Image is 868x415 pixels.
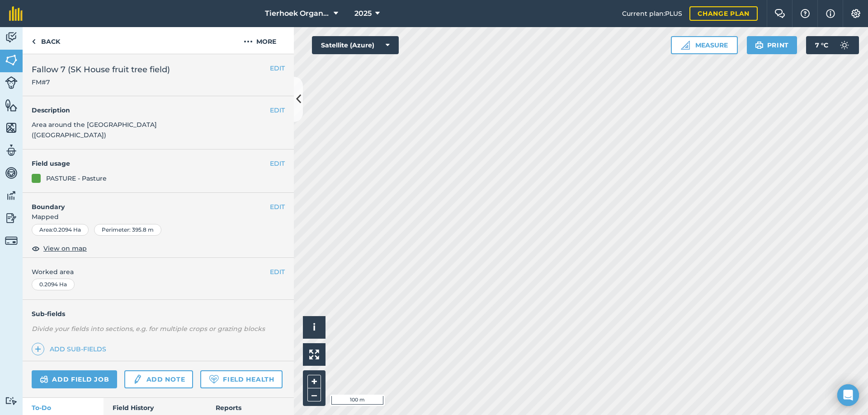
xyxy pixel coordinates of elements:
h4: Boundary [23,193,270,212]
div: Open Intercom Messenger [837,384,859,406]
img: svg+xml;base64,PHN2ZyB4bWxucz0iaHR0cDovL3d3dy53My5vcmcvMjAwMC9zdmciIHdpZHRoPSIyMCIgaGVpZ2h0PSIyNC... [244,36,253,47]
img: svg+xml;base64,PHN2ZyB4bWxucz0iaHR0cDovL3d3dy53My5vcmcvMjAwMC9zdmciIHdpZHRoPSI1NiIgaGVpZ2h0PSI2MC... [5,98,18,112]
div: Area : 0.2094 Ha [32,224,89,236]
img: svg+xml;base64,PD94bWwgdmVyc2lvbj0iMS4wIiBlbmNvZGluZz0idXRmLTgiPz4KPCEtLSBHZW5lcmF0b3I6IEFkb2JlIE... [5,144,18,157]
img: svg+xml;base64,PD94bWwgdmVyc2lvbj0iMS4wIiBlbmNvZGluZz0idXRmLTgiPz4KPCEtLSBHZW5lcmF0b3I6IEFkb2JlIE... [5,166,18,180]
button: View on map [32,243,87,254]
span: Worked area [32,267,285,277]
img: svg+xml;base64,PHN2ZyB4bWxucz0iaHR0cDovL3d3dy53My5vcmcvMjAwMC9zdmciIHdpZHRoPSIxNyIgaGVpZ2h0PSIxNy... [826,8,835,19]
span: View on map [43,243,87,253]
button: 7 °C [806,36,859,54]
span: i [313,322,316,333]
span: Fallow 7 (SK House fruit tree field) [32,63,170,76]
a: Change plan [689,6,758,21]
a: Back [23,27,69,54]
button: More [226,27,294,54]
img: svg+xml;base64,PHN2ZyB4bWxucz0iaHR0cDovL3d3dy53My5vcmcvMjAwMC9zdmciIHdpZHRoPSI1NiIgaGVpZ2h0PSI2MC... [5,53,18,67]
img: svg+xml;base64,PD94bWwgdmVyc2lvbj0iMS4wIiBlbmNvZGluZz0idXRmLTgiPz4KPCEtLSBHZW5lcmF0b3I6IEFkb2JlIE... [5,189,18,202]
a: Add note [124,370,193,388]
h4: Description [32,105,285,115]
span: Area around the [GEOGRAPHIC_DATA] ([GEOGRAPHIC_DATA]) [32,121,157,139]
span: Current plan : PLUS [622,9,682,19]
div: Perimeter : 395.8 m [94,224,161,236]
img: Two speech bubbles overlapping with the left bubble in the forefront [774,9,785,18]
button: EDIT [270,159,285,168]
button: – [307,388,321,401]
img: svg+xml;base64,PHN2ZyB4bWxucz0iaHR0cDovL3d3dy53My5vcmcvMjAwMC9zdmciIHdpZHRoPSIxOSIgaGVpZ2h0PSIyNC... [755,40,764,51]
button: Satellite (Azure) [312,36,399,54]
button: EDIT [270,202,285,212]
button: Print [747,36,797,54]
h4: Sub-fields [23,309,294,319]
div: PASTURE - Pasture [46,173,107,183]
span: FM#7 [32,78,170,87]
img: svg+xml;base64,PD94bWwgdmVyc2lvbj0iMS4wIiBlbmNvZGluZz0idXRmLTgiPz4KPCEtLSBHZW5lcmF0b3I6IEFkb2JlIE... [5,76,18,89]
button: i [303,316,325,339]
img: fieldmargin Logo [9,6,23,21]
img: svg+xml;base64,PHN2ZyB4bWxucz0iaHR0cDovL3d3dy53My5vcmcvMjAwMC9zdmciIHdpZHRoPSI5IiBoZWlnaHQ9IjI0Ii... [32,36,36,47]
button: EDIT [270,105,285,115]
img: svg+xml;base64,PD94bWwgdmVyc2lvbj0iMS4wIiBlbmNvZGluZz0idXRmLTgiPz4KPCEtLSBHZW5lcmF0b3I6IEFkb2JlIE... [132,374,142,385]
img: A cog icon [850,9,861,18]
a: Add field job [32,370,117,388]
div: 0.2094 Ha [32,279,75,290]
span: Tierhoek Organic Farm [265,8,330,19]
img: svg+xml;base64,PD94bWwgdmVyc2lvbj0iMS4wIiBlbmNvZGluZz0idXRmLTgiPz4KPCEtLSBHZW5lcmF0b3I6IEFkb2JlIE... [835,36,854,54]
a: Field Health [200,370,282,388]
img: svg+xml;base64,PHN2ZyB4bWxucz0iaHR0cDovL3d3dy53My5vcmcvMjAwMC9zdmciIHdpZHRoPSI1NiIgaGVpZ2h0PSI2MC... [5,121,18,135]
img: Four arrows, one pointing top left, one top right, one bottom right and the last bottom left [309,350,319,359]
img: svg+xml;base64,PD94bWwgdmVyc2lvbj0iMS4wIiBlbmNvZGluZz0idXRmLTgiPz4KPCEtLSBHZW5lcmF0b3I6IEFkb2JlIE... [5,396,18,405]
em: Divide your fields into sections, e.g. for multiple crops or grazing blocks [32,325,265,333]
button: EDIT [270,63,285,73]
img: svg+xml;base64,PHN2ZyB4bWxucz0iaHR0cDovL3d3dy53My5vcmcvMjAwMC9zdmciIHdpZHRoPSIxNCIgaGVpZ2h0PSIyNC... [35,344,41,354]
img: svg+xml;base64,PD94bWwgdmVyc2lvbj0iMS4wIiBlbmNvZGluZz0idXRmLTgiPz4KPCEtLSBHZW5lcmF0b3I6IEFkb2JlIE... [5,31,18,44]
img: svg+xml;base64,PD94bWwgdmVyc2lvbj0iMS4wIiBlbmNvZGluZz0idXRmLTgiPz4KPCEtLSBHZW5lcmF0b3I6IEFkb2JlIE... [5,234,18,247]
span: Mapped [23,212,294,222]
button: EDIT [270,267,285,277]
button: + [307,375,321,388]
img: svg+xml;base64,PD94bWwgdmVyc2lvbj0iMS4wIiBlbmNvZGluZz0idXRmLTgiPz4KPCEtLSBHZW5lcmF0b3I6IEFkb2JlIE... [5,211,18,225]
img: A question mark icon [800,9,811,18]
img: Ruler icon [681,41,690,50]
span: 7 ° C [815,36,828,54]
img: svg+xml;base64,PHN2ZyB4bWxucz0iaHR0cDovL3d3dy53My5vcmcvMjAwMC9zdmciIHdpZHRoPSIxOCIgaGVpZ2h0PSIyNC... [32,243,40,254]
a: Add sub-fields [32,343,110,355]
h4: Field usage [32,159,270,168]
img: svg+xml;base64,PD94bWwgdmVyc2lvbj0iMS4wIiBlbmNvZGluZz0idXRmLTgiPz4KPCEtLSBHZW5lcmF0b3I6IEFkb2JlIE... [40,374,48,385]
span: 2025 [354,8,372,19]
button: Measure [671,36,738,54]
